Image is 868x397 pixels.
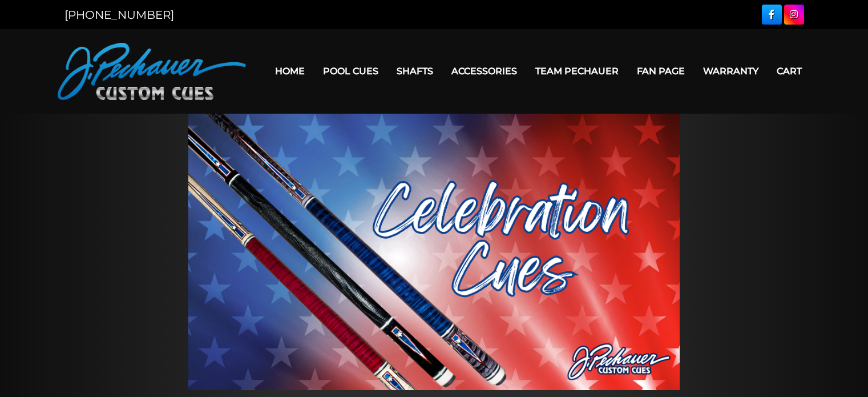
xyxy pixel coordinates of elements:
[768,57,811,86] a: Cart
[58,43,246,100] img: Pechauer Custom Cues
[442,57,526,86] a: Accessories
[628,57,694,86] a: Fan Page
[526,57,628,86] a: Team Pechauer
[64,8,174,22] a: [PHONE_NUMBER]
[314,57,387,86] a: Pool Cues
[387,57,442,86] a: Shafts
[694,57,768,86] a: Warranty
[266,57,314,86] a: Home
